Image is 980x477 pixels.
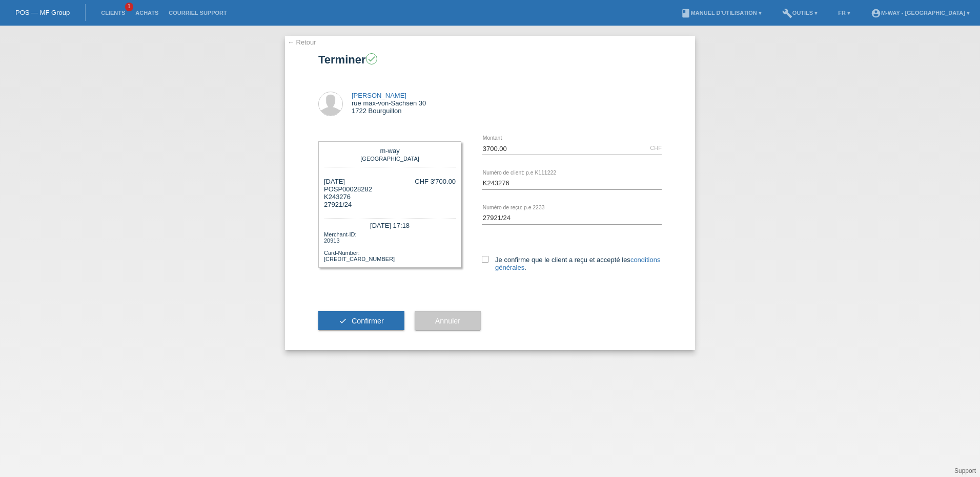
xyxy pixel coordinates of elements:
span: K243276 [324,193,351,201]
i: check [339,317,347,325]
a: conditions générales [495,256,660,271]
button: Annuler [415,311,481,331]
div: CHF [650,145,662,151]
div: [DATE] POSP00028282 [324,178,372,208]
i: account_circle [871,8,881,18]
div: CHF 3'700.00 [415,178,456,185]
a: buildOutils ▾ [777,10,823,16]
button: check Confirmer [318,311,404,331]
a: Support [954,467,976,474]
a: account_circlem-way - [GEOGRAPHIC_DATA] ▾ [866,10,975,16]
div: Merchant-ID: 20913 Card-Number: [CREDIT_CARD_NUMBER] [324,230,456,262]
span: Confirmer [352,317,384,325]
div: m-way [326,147,453,155]
label: Je confirme que le client a reçu et accepté les . [482,256,662,271]
a: FR ▾ [833,10,855,16]
span: 1 [125,3,133,11]
i: book [681,8,691,18]
div: [GEOGRAPHIC_DATA] [326,155,453,162]
a: bookManuel d’utilisation ▾ [676,10,767,16]
div: rue max-von-Sachsen 30 1722 Bourguillon [352,92,426,115]
a: Courriel Support [164,10,232,16]
a: [PERSON_NAME] [352,92,406,99]
span: Annuler [435,317,460,325]
a: Achats [130,10,164,16]
i: build [782,8,792,18]
span: 27921/24 [324,201,352,208]
a: Clients [96,10,130,16]
a: POS — MF Group [15,9,70,16]
h1: Terminer [318,53,662,66]
div: [DATE] 17:18 [324,219,456,230]
i: check [367,54,376,63]
a: ← Retour [288,38,316,46]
